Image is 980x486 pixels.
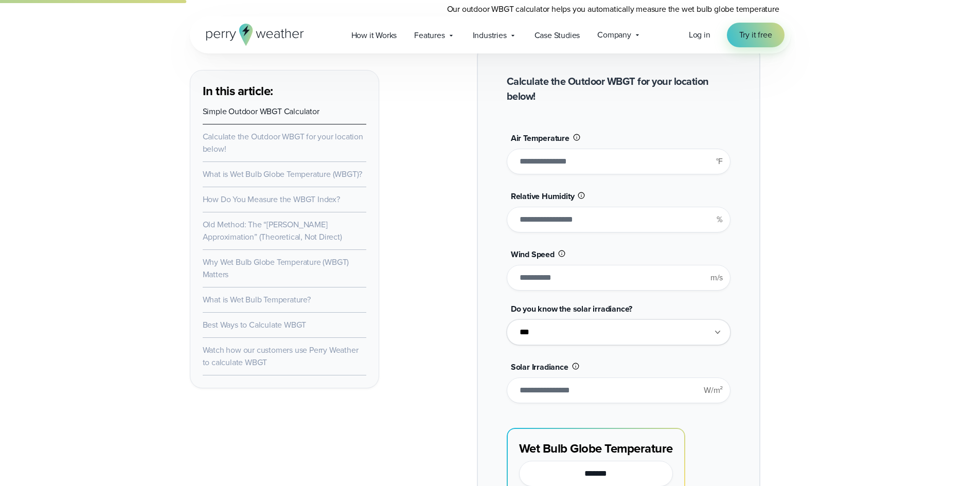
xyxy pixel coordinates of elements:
span: Company [597,29,631,41]
span: Wind Speed [511,248,555,260]
span: Air Temperature [511,132,569,144]
a: Try it free [727,23,785,47]
p: Our outdoor WBGT calculator helps you automatically measure the wet bulb globe temperature quickl... [447,3,791,28]
span: Try it free [739,29,772,41]
span: Features [414,29,444,42]
span: Case Studies [534,29,580,42]
h2: Calculate the Outdoor WBGT for your location below! [507,74,730,104]
h3: In this article: [203,83,366,99]
a: Calculate the Outdoor WBGT for your location below! [203,131,363,155]
a: Case Studies [526,25,589,46]
span: Relative Humidity [511,190,575,202]
a: How Do You Measure the WBGT Index? [203,193,340,205]
a: Log in [689,29,710,41]
a: Best Ways to Calculate WBGT [203,319,307,331]
a: How it Works [343,25,406,46]
a: Why Wet Bulb Globe Temperature (WBGT) Matters [203,256,349,280]
a: Watch how our customers use Perry Weather to calculate WBGT [203,344,359,368]
a: What is Wet Bulb Globe Temperature (WBGT)? [203,168,363,180]
span: Solar Irradiance [511,361,568,373]
span: Do you know the solar irradiance? [511,303,632,315]
span: How it Works [351,29,397,42]
span: Industries [473,29,507,42]
a: Simple Outdoor WBGT Calculator [203,105,319,117]
a: Old Method: The “[PERSON_NAME] Approximation” (Theoretical, Not Direct) [203,219,342,243]
a: What is Wet Bulb Temperature? [203,294,311,305]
